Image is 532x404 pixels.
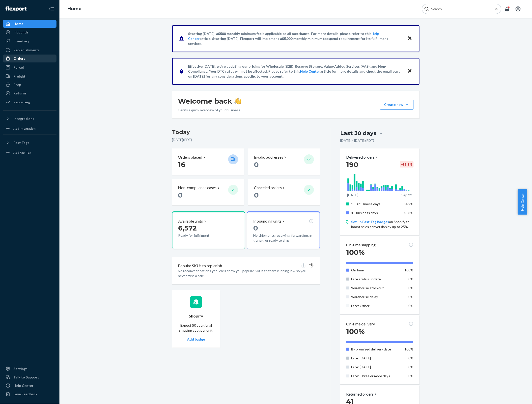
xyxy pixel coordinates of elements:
img: hand-wave emoji [234,98,241,105]
p: Ready for fulfillment [178,233,224,238]
span: 100% [405,268,414,272]
button: Create new [380,100,414,110]
p: Here’s a quick overview of your business [178,108,241,113]
p: Warehouse stockout [351,286,400,290]
p: [DATE] ( PDT ) [172,137,320,142]
p: Canceled orders [254,185,282,191]
button: Add badge [187,337,205,342]
div: Fast Tags [13,140,29,145]
button: Close Search [494,6,499,12]
span: 100% [346,248,365,257]
p: Shopify [189,313,203,319]
a: Help Center [300,69,320,73]
input: Search Input [429,6,490,11]
a: Add Fast Tag [3,149,56,157]
div: Home [13,21,23,26]
p: By promised delivery date [351,347,400,352]
button: Close [407,35,413,42]
button: Fast Tags [3,139,56,147]
div: Help Center [13,383,33,388]
a: Reporting [3,98,56,106]
a: Freight [3,72,56,80]
p: Popular SKUs to replenish [178,263,222,269]
div: Orders [13,56,25,61]
div: Inventory [13,39,29,44]
div: Freight [13,74,26,79]
span: 0 [178,191,183,199]
p: on Shopify to boost sales conversion by up to 25%. [351,219,413,229]
a: Set up Fast Tag badges [351,220,389,224]
button: Orders placed 16 [172,148,244,175]
p: Available units [178,218,203,224]
span: 0% [409,304,414,308]
button: Returned orders [346,391,378,397]
button: Integrations [3,115,56,123]
span: 0 [253,224,258,232]
span: 54.2% [404,202,414,206]
ol: breadcrumbs [63,2,85,16]
span: 0% [409,356,414,360]
span: Help Center [518,189,527,215]
p: Expect $0 additional shipping cost per unit. [178,323,214,333]
div: -48.9 % [400,161,414,168]
div: Give Feedback [13,392,37,397]
button: Delivered orders [346,154,379,160]
p: No shipments receiving, forwarding, in transit, or ready to ship [253,233,314,243]
p: Effective [DATE], we're updating our pricing for Wholesale (B2B), Reserve Storage, Value-Added Se... [188,64,403,79]
a: Help Center [3,382,56,390]
p: Warehouse delay [351,294,400,299]
p: Late: Other [351,303,400,308]
a: Add Integration [3,125,56,133]
p: No recommendations yet. We’ll show you popular SKUs that are running low so you never miss a sale. [178,268,314,278]
div: Last 30 days [340,129,376,137]
span: $5,000 monthly minimum fee [282,36,329,41]
span: 6,572 [178,224,197,232]
span: 0% [409,277,414,281]
button: Open account menu [513,4,523,14]
div: Reporting [13,100,30,105]
a: Inbounds [3,28,56,36]
a: Home [67,6,82,11]
p: Orders placed [178,154,202,160]
a: Replenishments [3,46,56,54]
p: Late: [DATE] [351,365,400,370]
span: 0% [409,374,414,378]
button: Open notifications [502,4,512,14]
span: 0 [254,160,259,169]
h3: Today [172,128,320,136]
button: Canceled orders 0 [248,179,320,205]
div: Replenishments [13,48,40,53]
p: [DATE] [347,193,358,198]
span: 45.8% [404,211,414,215]
a: Orders [3,55,56,62]
div: Prep [13,82,21,87]
span: 16 [178,160,186,169]
div: Returns [13,91,27,96]
span: 0 [254,191,259,199]
p: Invalid addresses [254,154,283,160]
button: Invalid addresses 0 [248,148,320,175]
p: 4+ business days [351,210,400,215]
div: Parcel [13,65,24,70]
p: On time [351,268,400,273]
h1: Welcome back [178,97,241,106]
div: Talk to Support [13,375,39,380]
p: Late: Three or more days [351,374,400,378]
button: Inbounding units0No shipments receiving, forwarding, in transit, or ready to ship [247,211,320,249]
span: 100% [405,347,414,351]
button: Non-compliance cases 0 [172,179,244,205]
p: Late status update [351,277,400,282]
img: Flexport logo [5,6,27,11]
span: 0% [409,286,414,290]
p: Non-compliance cases [178,185,217,191]
button: Available units6,572Ready for fulfillment [172,211,245,249]
span: 0% [409,295,414,299]
p: On-time delivery [346,321,375,327]
div: Settings [13,366,28,371]
p: Inbounding units [253,218,281,224]
a: Inventory [3,37,56,45]
a: Prep [3,81,56,89]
